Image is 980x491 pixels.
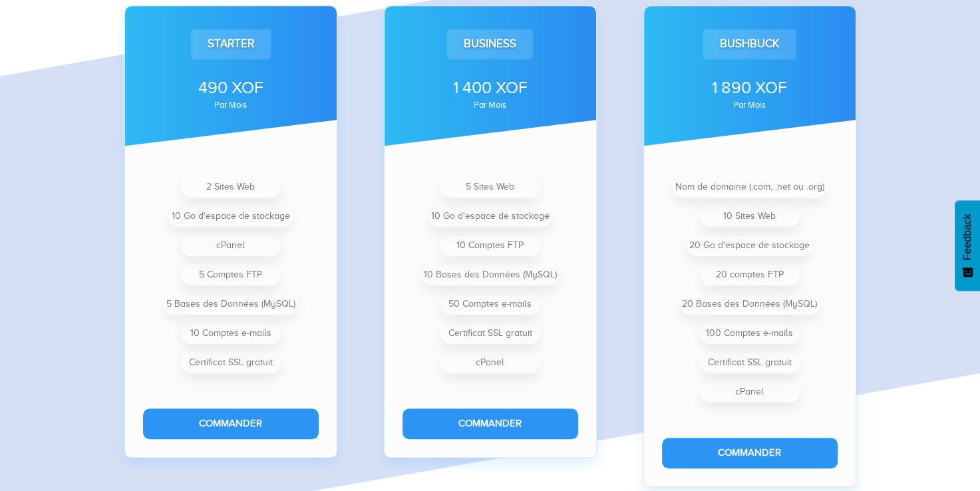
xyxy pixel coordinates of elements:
[440,352,540,373] li: cPanel
[662,101,838,109] div: par mois
[703,29,796,59] div: Bushbuck
[440,323,540,344] li: Certificat SSL gratuit
[687,235,812,256] li: 20 Go d'espace de stockage
[191,29,271,59] div: Starter
[403,76,578,100] div: 1 400 XOF
[143,76,319,100] div: 490 XOF
[440,293,540,315] li: 50 Comptes e-mails
[164,293,298,315] li: 5 Bases des Données (MySQL)
[428,206,552,227] li: 10 Go d'espace de stockage
[181,352,281,373] li: Certificat SSL gratuit
[440,176,540,198] li: 5 Sites Web
[700,352,800,373] li: Certificat SSL gratuit
[662,76,838,100] div: 1 890 XOF
[169,206,293,227] li: 10 Go d'espace de stockage
[403,101,578,109] div: par mois
[700,323,800,344] li: 100 Comptes e-mails
[181,323,281,344] li: 10 Comptes e-mails
[447,29,533,59] div: Business
[673,176,827,198] li: Nom de domaine (.com, .net ou .org)
[181,176,281,198] li: 2 Sites Web
[700,264,800,285] li: 20 comptes FTP
[961,214,973,260] span: Feedback
[662,438,838,468] button: Commander
[181,235,281,256] li: cPanel
[679,293,820,315] li: 20 Bases des Données (MySQL)
[403,409,578,438] button: Commander
[700,206,800,227] li: 10 Sites Web
[421,264,560,285] li: 10 Bases des Données (MySQL)
[700,381,800,403] li: cPanel
[143,409,319,438] button: Commander
[955,200,980,291] button: Feedback - Afficher l’enquête
[143,101,319,109] div: par mois
[440,235,540,256] li: 10 Comptes FTP
[181,264,281,285] li: 5 Comptes FTP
